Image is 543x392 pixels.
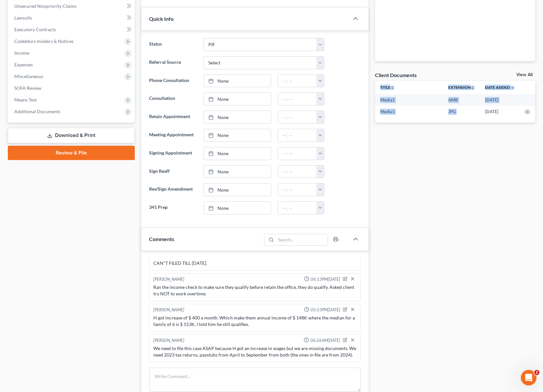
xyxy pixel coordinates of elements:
i: expand_more [510,86,514,90]
label: Meeting Appointment [146,129,200,142]
label: Signing Appointment [146,147,200,160]
a: Executory Contracts [9,24,135,35]
a: None [204,202,271,214]
td: AMR [443,94,480,106]
a: Download & Print [8,128,135,143]
input: -- : -- [278,183,317,196]
td: JPG [443,106,480,117]
a: None [204,129,271,142]
input: -- : -- [278,75,317,87]
div: [PERSON_NAME] [153,337,184,344]
a: View All [516,73,533,77]
a: Titleunfold_more [380,85,394,90]
div: [PERSON_NAME] [153,276,184,283]
a: None [204,75,271,87]
a: Lawsuits [9,12,135,24]
span: 2 [534,370,539,375]
span: Expenses [14,62,33,67]
span: SOFA Review [14,85,41,91]
td: [DATE] [480,94,520,106]
iframe: Intercom live chat [521,370,536,385]
div: We need to file this case ASAP because H got an increase in wages but we are missing documents. W... [153,345,356,358]
input: -- : -- [278,111,317,123]
a: None [204,93,271,105]
a: Unsecured Nonpriority Claims [9,0,135,12]
i: unfold_more [390,86,394,90]
a: Extensionunfold_more [448,85,475,90]
label: Rev/Sign Amendment [146,183,200,196]
span: Means Test [14,97,37,102]
a: None [204,111,271,123]
input: -- : -- [278,93,317,105]
a: None [204,147,271,160]
span: 06:13PM[DATE] [311,276,340,282]
span: Lawsuits [14,15,32,20]
div: CAN"T FILED TILL [DATE]. [153,260,356,266]
div: Client Documents [375,72,417,78]
input: -- : -- [278,166,317,178]
a: SOFA Review [9,82,135,94]
div: H got increase of $ 400 a month. Which make them annual income of $ 148K where the median for a f... [153,315,356,328]
span: 06:26AM[DATE] [310,337,340,344]
label: Status [146,38,200,51]
span: Additional Documents [14,109,60,114]
label: 341 Prep [146,201,200,214]
span: Executory Contracts [14,27,56,32]
a: Review & File [8,146,135,160]
input: -- : -- [278,129,317,142]
span: 05:53PM[DATE] [311,307,340,313]
span: Codebtors Insiders & Notices [14,38,74,44]
td: Media1 [375,106,443,117]
span: Unsecured Nonpriority Claims [14,3,77,9]
label: Consultation [146,92,200,105]
span: Miscellaneous [14,74,43,79]
input: -- : -- [278,147,317,160]
label: Phone Consultation [146,74,200,88]
td: Media1 [375,94,443,106]
span: Comments [149,236,174,242]
i: unfold_more [471,86,475,90]
label: Sign Reaff [146,165,200,178]
div: Ran the income check to make sure they qualify before retain the office, they do qualify. Asked c... [153,284,356,297]
span: Income [14,50,29,56]
span: Quick Info [149,16,174,22]
a: None [204,166,271,178]
a: Date Added expand_more [485,85,514,90]
label: Referral Source [146,56,200,69]
div: [PERSON_NAME] [153,307,184,313]
input: -- : -- [278,202,317,214]
td: [DATE] [480,106,520,117]
label: Retain Appointment [146,111,200,124]
input: Search... [276,234,327,245]
a: None [204,183,271,196]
